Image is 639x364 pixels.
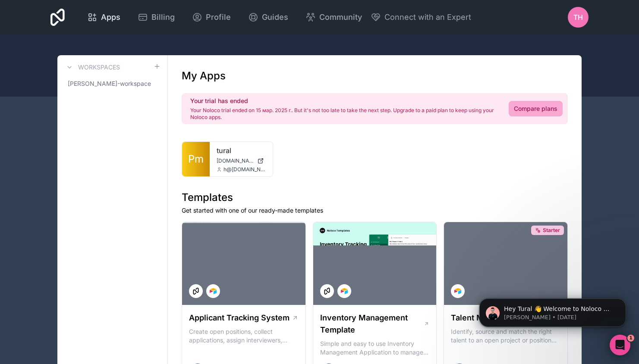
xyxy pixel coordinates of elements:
iframe: Intercom live chat [610,335,630,355]
a: Compare plans [509,101,563,116]
span: 1 [627,335,634,342]
p: Create open positions, collect applications, assign interviewers, centralise candidate feedback a... [189,327,299,345]
a: Profile [185,8,238,27]
span: Starter [543,227,560,234]
span: Connect with an Expert [384,11,471,23]
h1: Applicant Tracking System [189,312,290,324]
span: [DOMAIN_NAME] [217,157,254,164]
p: Your Noloco trial ended on 15 мар. 2025 г.. But it's not too late to take the next step. Upgrade ... [190,107,498,121]
span: [PERSON_NAME]-workspace [68,79,151,88]
span: TH [573,12,583,22]
h1: My Apps [182,69,226,83]
a: tural [217,145,266,156]
img: Airtable Logo [210,288,217,295]
img: Airtable Logo [341,288,348,295]
a: Guides [241,8,295,27]
h1: Templates [182,191,568,204]
a: [PERSON_NAME]-workspace [64,76,161,91]
span: Community [319,11,362,23]
span: h@[DOMAIN_NAME] [223,166,266,173]
a: Workspaces [64,62,120,72]
span: Guides [262,11,288,23]
button: Connect with an Expert [371,11,471,23]
span: Billing [151,11,175,23]
a: Pm [182,142,210,176]
img: Airtable Logo [454,288,461,295]
span: Profile [206,11,231,23]
a: Billing [131,8,182,27]
p: Identify, source and match the right talent to an open project or position with our Talent Matchi... [451,327,560,345]
h1: Talent Matching Template [451,312,548,324]
h3: Workspaces [78,63,120,72]
a: Community [299,8,369,27]
a: Apps [80,8,127,27]
h2: Your trial has ended [190,97,498,105]
iframe: Intercom notifications message [466,280,639,341]
p: Get started with one of our ready-made templates [182,206,568,215]
a: [DOMAIN_NAME] [217,157,266,164]
p: Simple and easy to use Inventory Management Application to manage your stock, orders and Manufact... [320,339,430,357]
h1: Inventory Management Template [320,312,424,336]
span: Apps [101,11,120,23]
span: Pm [188,152,204,166]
